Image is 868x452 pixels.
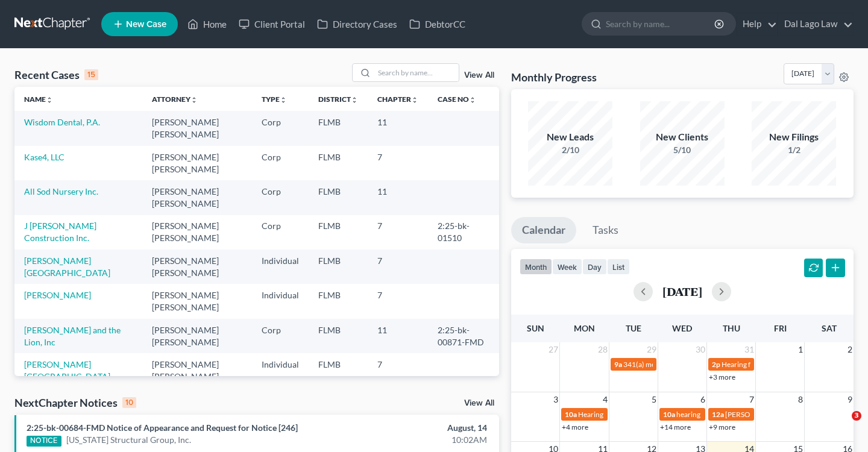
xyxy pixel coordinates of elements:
a: Chapterunfold_more [377,95,418,104]
span: Sat [822,323,837,333]
a: Case Nounfold_more [438,95,476,104]
a: Directory Cases [311,13,403,35]
span: 3 [852,411,861,421]
td: [PERSON_NAME] [PERSON_NAME] [142,180,251,215]
span: Fri [774,323,787,333]
td: FLMB [309,353,368,388]
a: View All [464,399,494,407]
td: FLMB [309,111,368,145]
a: Tasks [582,217,629,243]
span: 6 [699,392,706,407]
i: unfold_more [280,96,287,104]
div: New Leads [528,130,612,144]
span: 10a [663,410,675,419]
span: Tue [626,323,641,333]
span: hearing for [676,410,711,419]
a: Wisdom Dental, P.A. [24,117,100,127]
td: [PERSON_NAME] [PERSON_NAME] [142,215,251,250]
td: [PERSON_NAME] [PERSON_NAME] [142,146,251,180]
a: [PERSON_NAME][GEOGRAPHIC_DATA] [24,359,110,381]
td: [PERSON_NAME] [PERSON_NAME] [142,319,251,353]
a: +3 more [709,372,735,381]
button: month [520,259,552,275]
button: day [582,259,607,275]
span: 10a [565,410,577,419]
div: 10:02AM [341,434,486,446]
div: 10 [122,397,136,408]
a: Calendar [511,217,576,243]
td: [PERSON_NAME] [PERSON_NAME] [142,250,251,284]
td: FLMB [309,180,368,215]
div: 1/2 [752,144,836,156]
i: unfold_more [411,96,418,104]
td: 11 [368,180,428,215]
a: Client Portal [233,13,311,35]
td: FLMB [309,284,368,318]
td: [PERSON_NAME] [PERSON_NAME] [142,111,251,145]
span: 12a [712,410,724,419]
div: Recent Cases [14,67,98,82]
a: Kase4, LLC [24,152,64,162]
span: Hearing for [722,360,758,369]
i: unfold_more [190,96,198,104]
span: 27 [547,342,559,357]
td: FLMB [309,215,368,250]
div: New Clients [640,130,725,144]
span: Mon [574,323,595,333]
td: 7 [368,215,428,250]
div: New Filings [752,130,836,144]
i: unfold_more [351,96,358,104]
td: Corp [252,215,309,250]
td: FLMB [309,146,368,180]
span: New Case [126,20,166,29]
a: Home [181,13,233,35]
a: Help [737,13,777,35]
span: Sun [527,323,544,333]
a: +14 more [660,422,691,432]
td: FLMB [309,319,368,353]
span: 4 [602,392,609,407]
td: 7 [368,284,428,318]
i: unfold_more [46,96,53,104]
span: Hearing for [578,410,614,419]
input: Search by name... [374,64,459,81]
a: [US_STATE] Structural Group, Inc. [66,434,191,446]
td: 7 [368,250,428,284]
td: 7 [368,146,428,180]
button: list [607,259,630,275]
span: Wed [672,323,692,333]
a: Dal Lago Law [778,13,853,35]
a: [PERSON_NAME] [24,290,91,300]
a: Nameunfold_more [24,95,53,104]
a: J [PERSON_NAME] Construction Inc. [24,221,96,243]
a: Typeunfold_more [262,95,287,104]
span: 30 [694,342,706,357]
a: Districtunfold_more [318,95,358,104]
span: 341(a) meeting for [623,360,682,369]
h2: [DATE] [662,285,702,298]
td: Corp [252,146,309,180]
span: 9 [846,392,854,407]
button: week [552,259,582,275]
td: Corp [252,180,309,215]
span: 9a [614,360,622,369]
div: August, 14 [341,422,486,434]
a: [PERSON_NAME] and the Lion, Inc [24,325,121,347]
a: 2:25-bk-00684-FMD Notice of Appearance and Request for Notice [246] [27,422,298,433]
td: Corp [252,111,309,145]
a: +9 more [709,422,735,432]
div: 15 [84,69,98,80]
input: Search by name... [606,13,716,35]
i: unfold_more [469,96,476,104]
span: 8 [797,392,804,407]
h3: Monthly Progress [511,70,597,84]
div: NOTICE [27,436,61,447]
a: View All [464,71,494,80]
td: [PERSON_NAME] [PERSON_NAME] [142,284,251,318]
a: +4 more [562,422,588,432]
td: 11 [368,111,428,145]
td: Individual [252,250,309,284]
span: 28 [597,342,609,357]
iframe: Intercom live chat [827,411,856,440]
div: NextChapter Notices [14,395,136,410]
